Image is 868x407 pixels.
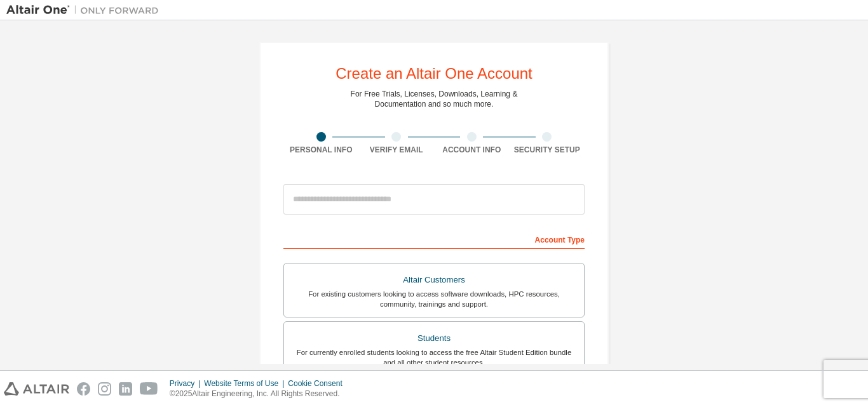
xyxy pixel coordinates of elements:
[170,389,350,399] p: © 2025 Altair Engineering, Inc. All Rights Reserved.
[292,347,576,368] div: For currently enrolled students looking to access the free Altair Student Edition bundle and all ...
[140,382,158,396] img: youtube.svg
[336,66,532,81] div: Create an Altair One Account
[434,145,510,155] div: Account Info
[351,89,518,109] div: For Free Trials, Licenses, Downloads, Learning & Documentation and so much more.
[283,145,359,155] div: Personal Info
[119,382,132,396] img: linkedin.svg
[288,378,349,389] div: Cookie Consent
[292,330,576,347] div: Students
[510,145,585,155] div: Security Setup
[283,229,585,249] div: Account Type
[77,382,90,396] img: facebook.svg
[204,378,288,389] div: Website Terms of Use
[170,378,204,389] div: Privacy
[359,145,435,155] div: Verify Email
[292,289,576,309] div: For existing customers looking to access software downloads, HPC resources, community, trainings ...
[98,382,111,396] img: instagram.svg
[292,271,576,289] div: Altair Customers
[6,4,165,17] img: Altair One
[4,382,69,396] img: altair_logo.svg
